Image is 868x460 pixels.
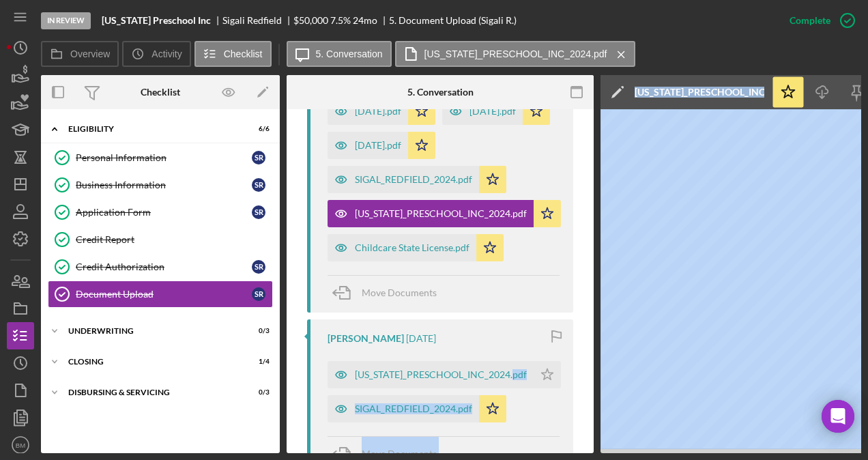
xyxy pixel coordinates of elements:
div: [DATE].pdf [355,106,401,117]
div: Eligibility [68,125,235,133]
button: Childcare State License.pdf [328,234,504,261]
button: Checklist [194,41,272,67]
button: Complete [776,7,861,34]
div: Personal Information [76,152,252,163]
button: Activity [122,41,190,67]
div: S R [252,178,265,192]
div: Complete [790,7,830,34]
a: Personal InformationSR [48,144,273,171]
button: [DATE].pdf [328,98,435,125]
div: Underwriting [68,327,235,335]
label: Checklist [224,48,263,59]
span: $50,000 [293,14,328,26]
div: Application Form [76,207,252,218]
div: [US_STATE]_PRESCHOOL_INC_2024.pdf [635,87,764,98]
button: BM [7,431,34,459]
div: Credit Report [76,234,272,245]
div: In Review [41,12,91,29]
div: S R [252,260,265,274]
button: Overview [41,41,119,67]
div: Document Upload [76,289,252,300]
a: Business InformationSR [48,171,273,199]
div: 7.5 % [330,15,351,26]
div: 5. Conversation [407,87,474,98]
text: BM [16,442,25,449]
div: Checklist [141,87,180,98]
button: [US_STATE]_PRESCHOOL_INC_2024.pdf [328,361,561,388]
div: Open Intercom Messenger [822,400,854,433]
b: [US_STATE] Preschool Inc [102,15,211,26]
div: Childcare State License.pdf [355,242,469,253]
div: 24 mo [353,15,377,26]
div: Business Information [76,179,252,190]
button: 5. Conversation [287,41,392,67]
button: [US_STATE]_PRESCHOOL_INC_2024.pdf [395,41,635,67]
button: [DATE].pdf [442,98,550,125]
div: S R [252,287,265,301]
button: Move Documents [328,276,450,310]
div: Credit Authorization [76,261,252,272]
div: 0 / 3 [245,327,270,335]
button: SIGAL_REDFIELD_2024.pdf [328,166,506,193]
div: [DATE].pdf [469,106,516,117]
div: SIGAL_REDFIELD_2024.pdf [355,403,472,414]
button: [DATE].pdf [328,132,435,159]
div: [DATE].pdf [355,140,401,151]
div: S R [252,205,265,219]
div: 1 / 4 [245,358,270,366]
time: 2025-09-15 22:37 [406,333,436,344]
div: SIGAL_REDFIELD_2024.pdf [355,174,472,185]
button: [US_STATE]_PRESCHOOL_INC_2024.pdf [328,200,561,227]
label: Activity [151,48,182,59]
label: [US_STATE]_PRESCHOOL_INC_2024.pdf [424,48,607,59]
span: Move Documents [362,448,437,459]
div: [US_STATE]_PRESCHOOL_INC_2024.pdf [355,208,527,219]
div: [US_STATE]_PRESCHOOL_INC_2024.pdf [355,369,527,380]
span: Move Documents [362,287,437,298]
div: [PERSON_NAME] [328,333,404,344]
div: Disbursing & Servicing [68,388,235,397]
button: SIGAL_REDFIELD_2024.pdf [328,395,506,422]
a: Credit Report [48,226,273,253]
div: 6 / 6 [245,125,270,133]
a: Credit AuthorizationSR [48,253,273,281]
div: S R [252,151,265,164]
a: Document UploadSR [48,281,273,308]
label: Overview [70,48,110,59]
a: Application FormSR [48,199,273,226]
div: 0 / 3 [245,388,270,397]
div: Sigali Redfield [222,15,293,26]
div: Closing [68,358,235,366]
div: 5. Document Upload (Sigali R.) [389,15,517,26]
label: 5. Conversation [316,48,383,59]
